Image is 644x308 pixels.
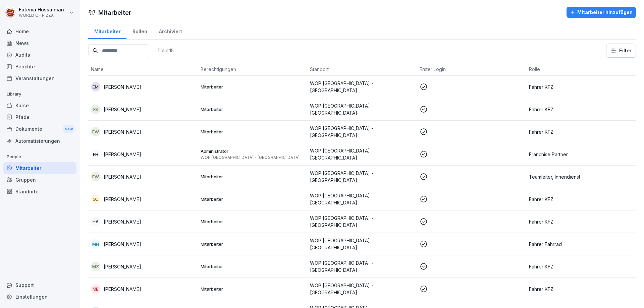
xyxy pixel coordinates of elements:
[91,217,100,226] div: HA
[91,82,100,91] div: EM
[104,241,141,248] p: [PERSON_NAME]
[153,22,188,39] a: Archiviert
[201,174,305,180] p: Mitarbeiter
[310,125,414,139] p: WOP [GEOGRAPHIC_DATA] - [GEOGRAPHIC_DATA]
[104,286,141,293] p: [PERSON_NAME]
[310,102,414,116] p: WOP [GEOGRAPHIC_DATA] - [GEOGRAPHIC_DATA]
[3,37,76,49] a: News
[310,192,414,206] p: WOP [GEOGRAPHIC_DATA] - [GEOGRAPHIC_DATA]
[529,83,633,90] p: Fahrer KFZ
[3,174,76,186] a: Gruppen
[104,128,141,135] p: [PERSON_NAME]
[3,123,76,135] div: Dokumente
[3,291,76,303] a: Einstellungen
[310,282,414,296] p: WOP [GEOGRAPHIC_DATA] - [GEOGRAPHIC_DATA]
[3,186,76,197] a: Standorte
[201,148,305,154] p: Administrator
[417,63,527,76] th: Erster Login
[606,44,636,57] button: Filter
[529,106,633,113] p: Fahrer KFZ
[529,263,633,270] p: Fahrer KFZ
[3,135,76,147] a: Automatisierungen
[63,125,74,133] div: New
[201,155,305,160] p: WOP [GEOGRAPHIC_DATA] - [GEOGRAPHIC_DATA]
[91,262,100,271] div: MZ
[157,47,174,54] p: Total: 15
[529,241,633,248] p: Fahrer Fahrrad
[91,239,100,249] div: MN
[310,214,414,229] p: WOP [GEOGRAPHIC_DATA] - [GEOGRAPHIC_DATA]
[310,259,414,273] p: WOP [GEOGRAPHIC_DATA] - [GEOGRAPHIC_DATA]
[126,22,153,39] a: Rollen
[201,129,305,135] p: Mitarbeiter
[3,25,76,37] a: Home
[3,89,76,100] p: Library
[201,196,305,202] p: Mitarbeiter
[529,151,633,158] p: Franchise Partner
[198,63,308,76] th: Berechtigungen
[3,162,76,174] a: Mitarbeiter
[91,105,100,114] div: FS
[19,7,64,13] p: Fatema Hossainian
[201,263,305,269] p: Mitarbeiter
[310,147,414,161] p: WOP [GEOGRAPHIC_DATA] - [GEOGRAPHIC_DATA]
[3,61,76,72] a: Berichte
[529,218,633,225] p: Fahrer KFZ
[201,84,305,90] p: Mitarbeiter
[3,111,76,123] a: Pfade
[567,7,636,18] button: Mitarbeiter hinzufügen
[610,47,632,54] div: Filter
[104,173,141,180] p: [PERSON_NAME]
[201,219,305,225] p: Mitarbeiter
[201,241,305,247] p: Mitarbeiter
[3,49,76,61] a: Audits
[529,173,633,180] p: Teamleiter, Innendienst
[201,106,305,112] p: Mitarbeiter
[529,286,633,293] p: Fahrer KFZ
[104,218,141,225] p: [PERSON_NAME]
[91,149,100,159] div: FH
[19,13,64,18] p: WORLD OF PIZZA
[88,22,126,39] a: Mitarbeiter
[91,172,100,181] div: FW
[91,284,100,294] div: MB
[88,63,198,76] th: Name
[310,170,414,184] p: WOP [GEOGRAPHIC_DATA] - [GEOGRAPHIC_DATA]
[3,151,76,162] p: People
[526,63,636,76] th: Rolle
[201,286,305,292] p: Mitarbeiter
[104,196,141,203] p: [PERSON_NAME]
[91,127,100,136] div: FW
[3,100,76,111] a: Kurse
[570,9,633,16] div: Mitarbeiter hinzufügen
[104,151,141,158] p: [PERSON_NAME]
[310,80,414,94] p: WOP [GEOGRAPHIC_DATA] - [GEOGRAPHIC_DATA]
[529,128,633,135] p: Fahrer KFZ
[529,196,633,203] p: Fahrer KFZ
[3,279,76,291] div: Support
[104,106,141,113] p: [PERSON_NAME]
[104,83,141,90] p: [PERSON_NAME]
[104,263,141,270] p: [PERSON_NAME]
[307,63,417,76] th: Standort
[3,123,76,135] a: DokumenteNew
[91,194,100,204] div: GD
[3,72,76,84] a: Veranstaltungen
[98,8,131,17] h1: Mitarbeiter
[310,237,414,251] p: WOP [GEOGRAPHIC_DATA] - [GEOGRAPHIC_DATA]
